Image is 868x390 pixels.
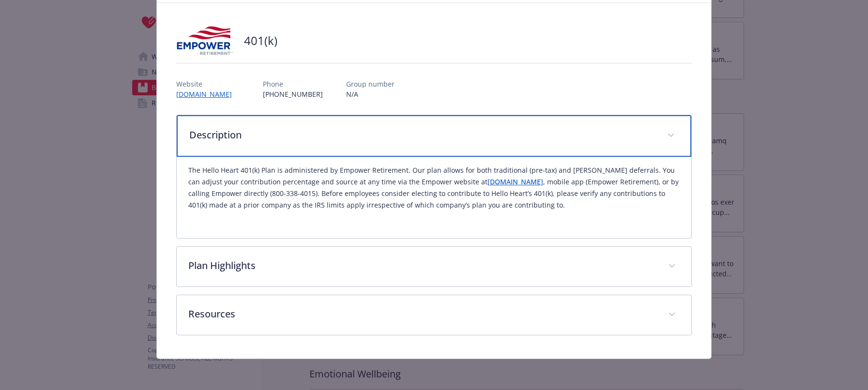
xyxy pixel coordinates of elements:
p: N/A [346,89,395,99]
p: Resources [188,307,657,321]
div: Description [177,157,692,238]
img: Empower Retirement [176,26,234,55]
a: [DOMAIN_NAME] [487,177,543,186]
p: The Hello Heart 401(k) Plan is administered by Empower Retirement. Our plan allows for both tradi... [188,165,680,211]
p: Group number [346,79,395,89]
p: Plan Highlights [188,258,657,273]
h2: 401(k) [244,32,277,49]
p: Phone [263,79,323,89]
p: Description [189,128,656,142]
p: Website [176,79,240,89]
p: [PHONE_NUMBER] [263,89,323,99]
div: Plan Highlights [177,247,692,286]
div: Description [177,115,692,157]
a: [DOMAIN_NAME] [176,90,240,99]
div: Resources [177,295,692,335]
